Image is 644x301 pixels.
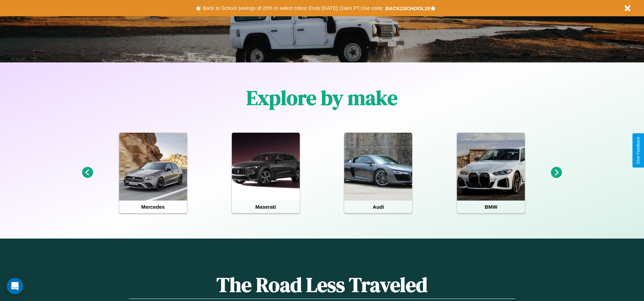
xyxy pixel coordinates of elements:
[119,201,187,213] h4: Mercedes
[129,271,515,299] h1: The Road Less Traveled
[344,201,412,213] h4: Audi
[385,5,430,11] b: BACK2SCHOOL20
[636,137,641,164] div: Give Feedback
[457,201,525,213] h4: BMW
[201,3,385,13] button: Back to School savings of 20% in select cities! Ends [DATE] 10am PT.Use code:
[7,278,23,294] div: Open Intercom Messenger
[232,201,300,213] h4: Maserati
[246,84,398,112] h1: Explore by make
